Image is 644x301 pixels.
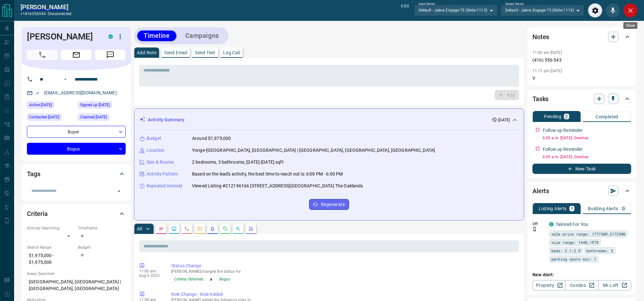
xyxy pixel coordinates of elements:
[588,3,602,18] div: Audio Settings
[248,226,254,231] svg: Agent Actions
[571,206,573,211] p: 1
[146,159,174,166] p: Size & Rooms
[551,231,625,237] span: sale price range: 1777500,2172500
[159,226,164,231] svg: Notes
[543,154,631,160] p: 6:00 a.m. [DATE] - Overdue
[27,209,48,219] h2: Criteria
[210,226,215,231] svg: Listing Alerts
[139,273,162,278] p: Aug 6 2025
[551,239,598,245] span: size range: 1440,1978
[35,91,40,95] svg: Email Valid
[532,227,537,231] svg: Push Notification Only
[137,227,142,231] p: All
[114,187,123,196] button: Open
[171,269,516,274] p: [PERSON_NAME] changed the status for
[29,102,52,108] span: Active [DATE]
[61,50,92,60] span: Email
[174,276,203,282] span: Criteria Obtained
[146,183,182,189] p: Repeated Interest
[27,126,126,138] div: Buyer
[108,34,113,39] div: condos.ca
[78,101,126,110] div: Thu Aug 03 2023
[532,186,549,196] h2: Alerts
[148,116,184,123] p: Activity Summary
[78,245,126,250] p: Budget:
[543,146,582,153] p: Follow up Reminder
[27,250,75,268] p: $1,975,000 - $1,975,000
[565,114,568,119] p: 2
[44,90,117,95] a: [EMAIL_ADDRESS][DOMAIN_NAME]
[78,225,126,231] p: Timeframe:
[29,114,59,120] span: Contacted [DATE]
[195,50,215,55] p: Send Text
[549,222,554,227] div: condos.ca
[27,206,126,221] div: Criteria
[21,11,71,17] p: +1416556543 -
[414,5,498,16] div: Default - Jabra Engage 75 (0b0e:1113)
[623,3,638,18] div: Close
[164,50,187,55] p: Send Email
[179,30,225,41] button: Campaigns
[532,50,562,55] p: 11:00 am [DATE]
[551,247,581,254] span: beds: 2.1-2.9
[539,206,567,211] p: Listing Alerts
[606,3,620,18] div: Mute
[309,199,349,210] button: Regenerate
[532,164,631,174] button: New Task
[532,91,631,107] div: Tasks
[146,147,164,154] p: Location
[543,135,631,141] p: 6:00 a.m. [DATE] - Overdue
[543,127,582,134] p: Follow up Reminder
[501,5,584,16] div: Default - Jabra Engage 75 (0b0e:1113)
[532,69,562,73] p: 11:17 pm [DATE]
[139,114,519,126] div: Activity Summary[DATE]
[192,147,435,154] p: Yonge-[GEOGRAPHIC_DATA], [GEOGRAPHIC_DATA] | [GEOGRAPHIC_DATA], [GEOGRAPHIC_DATA], [GEOGRAPHIC_DATA]
[27,50,58,60] span: Call
[197,226,202,231] svg: Emails
[505,2,523,6] label: Output Device
[401,3,409,18] p: 0:00
[596,115,618,119] p: Completed
[27,166,126,182] div: Tags
[223,50,240,55] p: Log Call
[27,143,126,155] div: Bogus
[192,183,363,189] p: Viewed Listing #C12196166 [STREET_ADDRESS][GEOGRAPHIC_DATA] The Oaklands
[419,2,435,6] label: Input Device
[532,271,631,278] p: New Alert:
[532,75,631,82] p: Y
[146,135,161,142] p: Budget
[171,262,516,269] p: Status Change
[184,226,189,231] svg: Calls
[137,50,156,55] p: Add Note
[236,226,241,231] svg: Opportunities
[588,206,618,211] p: Building Alerts
[219,276,230,282] span: Bogus
[27,169,40,179] h2: Tags
[146,171,178,177] p: Activity Pattern
[80,114,107,120] span: Claimed [DATE]
[586,247,613,254] span: bathrooms: 3
[532,183,631,199] div: Alerts
[532,94,548,104] h2: Tasks
[532,280,565,290] a: Property
[532,32,549,42] h2: Notes
[223,226,228,231] svg: Requests
[551,256,596,262] span: parking spots min: 1
[48,12,71,16] span: disconnected
[27,225,75,231] p: Actively Searching:
[623,22,638,29] div: Close
[80,102,110,108] span: Signed up [DATE]
[532,221,545,227] p: Off
[192,159,284,166] p: 2 bedrooms, 3 bathrooms, [DATE]-[DATE] sqft
[192,171,343,177] p: Based on the lead's activity, the best time to reach out is: 6:00 PM - 6:00 PM
[27,271,126,277] p: Areas Searched:
[27,114,75,123] div: Wed Aug 06 2025
[498,117,510,123] p: [DATE]
[21,3,71,11] a: [PERSON_NAME]
[95,50,126,60] span: Message
[565,280,598,290] a: Condos
[137,30,176,41] button: Timeline
[171,226,177,231] svg: Lead Browsing Activity
[544,114,561,119] p: Pending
